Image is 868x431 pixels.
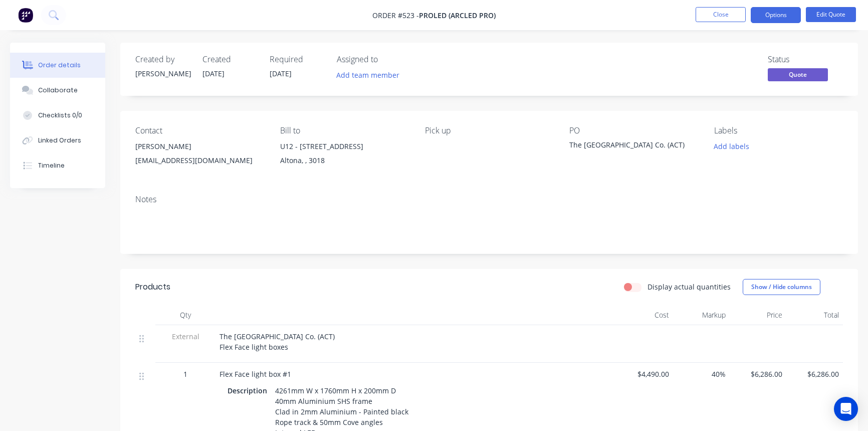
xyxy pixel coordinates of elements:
div: Required [270,55,325,64]
button: Edit Quote [806,7,856,22]
span: 40% [677,369,726,379]
span: Order #523 - [372,11,419,20]
button: Options [751,7,801,23]
button: Checklists 0/0 [10,103,105,128]
button: Add team member [337,68,405,82]
span: PROLED (Arcled Pro) [419,11,496,20]
div: Products [135,281,170,293]
img: Factory [18,8,33,23]
div: Collaborate [38,86,78,95]
button: Quote [768,68,828,83]
span: [DATE] [270,69,292,78]
div: [PERSON_NAME] [135,68,190,79]
div: Timeline [38,161,65,170]
div: [EMAIL_ADDRESS][DOMAIN_NAME] [135,154,264,168]
div: Linked Orders [38,136,81,145]
div: Notes [135,195,843,204]
button: Collaborate [10,78,105,103]
button: Order details [10,53,105,78]
span: [DATE] [202,69,225,78]
div: Pick up [425,126,554,135]
button: Add team member [331,68,405,82]
div: PO [569,126,698,135]
div: Price [730,305,786,325]
div: Open Intercom Messenger [834,397,858,421]
div: Created [202,55,258,64]
span: The [GEOGRAPHIC_DATA] Co. (ACT) Flex Face light boxes [220,332,335,352]
button: Timeline [10,153,105,178]
div: Order details [38,61,81,70]
div: Labels [714,126,843,135]
span: $6,286.00 [790,369,839,379]
span: External [159,331,211,342]
div: Markup [673,305,730,325]
div: Bill to [280,126,409,135]
div: Status [768,55,843,64]
label: Display actual quantities [647,281,731,292]
div: Checklists 0/0 [38,111,82,120]
button: Linked Orders [10,128,105,153]
div: Assigned to [337,55,437,64]
button: Add labels [709,139,755,153]
div: Description [228,383,271,398]
div: Created by [135,55,190,64]
div: U12 - [STREET_ADDRESS] [280,139,409,154]
span: $4,490.00 [620,369,669,379]
div: U12 - [STREET_ADDRESS]Altona, , 3018 [280,139,409,172]
div: The [GEOGRAPHIC_DATA] Co. (ACT) [569,139,695,154]
button: Close [696,7,746,22]
div: [PERSON_NAME][EMAIL_ADDRESS][DOMAIN_NAME] [135,139,264,172]
div: Altona, , 3018 [280,154,409,168]
div: Qty [155,305,215,325]
button: Show / Hide columns [743,279,820,295]
div: [PERSON_NAME] [135,139,264,154]
div: Contact [135,126,264,135]
span: $6,286.00 [734,369,782,379]
div: Cost [616,305,673,325]
span: 1 [183,369,187,379]
div: Total [786,305,843,325]
span: Quote [768,68,828,81]
span: Flex Face light box #1 [220,369,291,379]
